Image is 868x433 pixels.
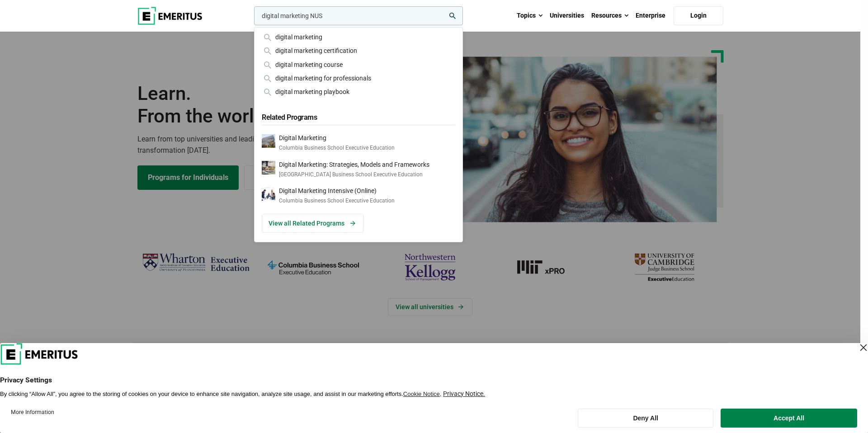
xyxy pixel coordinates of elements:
[262,73,455,83] div: digital marketing for professionals
[262,32,455,42] div: digital marketing
[262,161,455,179] a: Digital Marketing: Strategies, Models and Frameworks[GEOGRAPHIC_DATA] Business School Executive E...
[254,6,463,25] input: woocommerce-product-search-field-0
[262,108,455,125] h5: Related Programs
[279,171,429,179] p: [GEOGRAPHIC_DATA] Business School Executive Education
[262,46,455,56] div: digital marketing certification
[262,60,455,70] div: digital marketing course
[262,187,455,205] a: Digital Marketing Intensive (Online)Columbia Business School Executive Education
[262,187,275,201] img: Digital Marketing Intensive (Online)
[262,214,363,233] a: View all Related Programs
[279,187,395,195] p: Digital Marketing Intensive (Online)
[674,6,723,25] a: Login
[279,161,429,169] p: Digital Marketing: Strategies, Models and Frameworks
[279,144,395,152] p: Columbia Business School Executive Education
[262,161,275,174] img: Digital Marketing: Strategies, Models and Frameworks
[262,87,455,97] div: digital marketing playbook
[279,197,395,205] p: Columbia Business School Executive Education
[262,134,455,152] a: Digital MarketingColumbia Business School Executive Education
[279,134,395,142] p: Digital Marketing
[262,134,275,148] img: Digital Marketing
